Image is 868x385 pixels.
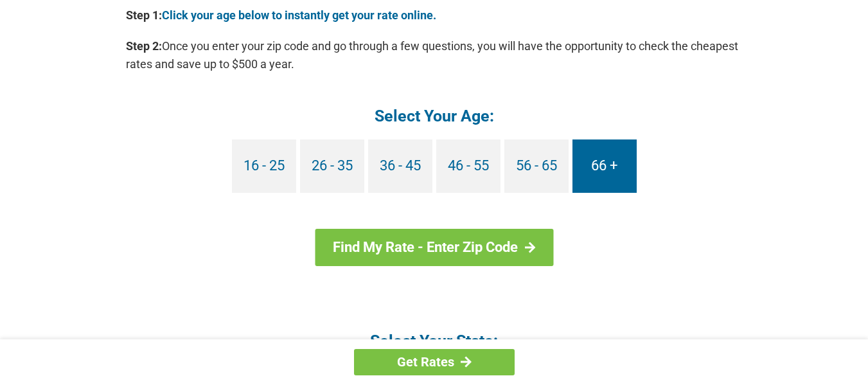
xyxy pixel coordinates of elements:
[300,139,364,193] a: 26 - 35
[572,139,637,193] a: 66 +
[126,330,743,352] h4: Select Your State:
[126,39,162,53] b: Step 2:
[504,139,569,193] a: 56 - 65
[126,105,743,127] h4: Select Your Age:
[436,139,500,193] a: 46 - 55
[315,229,553,266] a: Find My Rate - Enter Zip Code
[126,8,162,22] b: Step 1:
[126,37,743,73] p: Once you enter your zip code and go through a few questions, you will have the opportunity to che...
[368,139,432,193] a: 36 - 45
[232,139,296,193] a: 16 - 25
[354,349,515,375] a: Get Rates
[162,8,436,22] a: Click your age below to instantly get your rate online.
